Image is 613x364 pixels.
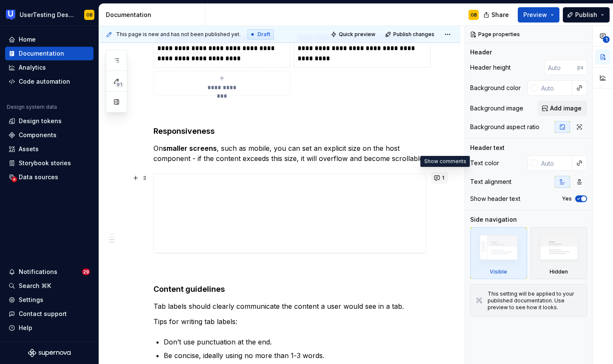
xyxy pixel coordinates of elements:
[19,324,32,332] div: Help
[106,11,201,19] div: Documentation
[470,215,517,224] div: Side navigation
[5,293,94,307] a: Settings
[431,172,448,184] button: 1
[479,7,514,23] button: Share
[19,77,70,86] div: Code automation
[153,316,426,327] p: Tips for writing tab labels:
[523,11,547,19] span: Preview
[442,175,444,181] span: 1
[163,144,217,152] strong: smaller screens
[153,143,426,164] p: On , such as mobile, you can set an explicit size on the host component - if the content exceeds ...
[116,31,241,38] span: This page is new and has not been published yet.
[19,131,57,139] div: Components
[5,307,94,321] button: Contact support
[470,178,511,186] div: Text alignment
[550,268,568,275] div: Hidden
[5,142,94,156] a: Assets
[19,117,62,125] div: Design tokens
[575,11,597,19] span: Publish
[470,104,523,113] div: Background image
[470,227,527,279] div: Visible
[470,48,492,56] div: Header
[5,114,94,128] a: Design tokens
[19,310,67,318] div: Contact support
[491,11,509,19] span: Share
[19,296,43,304] div: Settings
[164,337,426,347] p: Don’t use punctuation at the end.
[328,28,379,40] button: Quick preview
[19,63,46,72] div: Analytics
[470,63,511,72] div: Header height
[19,35,36,44] div: Home
[20,11,74,19] div: UserTesting Design System
[5,170,94,184] a: Data sources
[153,127,215,135] strong: Responsiveness
[470,195,520,203] div: Show header text
[562,195,572,202] label: Yes
[339,31,375,38] span: Quick preview
[153,301,426,311] p: Tab labels should clearly communicate the content a user would see in a tab.
[393,31,434,38] span: Publish changes
[470,123,539,131] div: Background aspect ratio
[19,268,57,276] div: Notifications
[5,265,94,279] button: Notifications29
[5,47,94,60] a: Documentation
[153,284,426,294] h4: Content guidelines
[420,156,470,167] div: Show comments
[550,104,582,113] span: Add image
[19,282,51,290] div: Search ⌘K
[383,28,438,40] button: Publish changes
[2,6,97,24] button: UserTesting Design SystemOB
[577,64,584,71] p: px
[5,61,94,74] a: Analytics
[19,49,64,58] div: Documentation
[538,80,572,96] input: Auto
[5,156,94,170] a: Storybook stories
[19,145,39,153] div: Assets
[490,268,507,275] div: Visible
[470,144,505,152] div: Header text
[488,291,582,311] div: This setting will be applied to your published documentation. Use preview to see how it looks.
[28,349,71,357] svg: Supernova Logo
[19,159,71,167] div: Storybook stories
[5,33,94,46] a: Home
[115,81,123,88] span: 91
[603,36,610,43] span: 1
[7,104,57,110] div: Design system data
[6,10,16,20] img: 41adf70f-fc1c-4662-8e2d-d2ab9c673b1b.png
[5,128,94,142] a: Components
[563,7,610,23] button: Publish
[531,227,587,279] div: Hidden
[518,7,559,23] button: Preview
[5,321,94,335] button: Help
[86,11,93,18] div: OB
[258,31,270,38] span: Draft
[82,268,90,275] span: 29
[545,60,577,75] input: Auto
[470,84,521,92] div: Background color
[538,101,587,116] button: Add image
[19,173,58,181] div: Data sources
[5,75,94,88] a: Code automation
[5,279,94,293] button: Search ⌘K
[538,155,572,171] input: Auto
[470,159,499,167] div: Text color
[471,11,477,18] div: OB
[164,350,426,361] p: Be concise, ideally using no more than 1-3 words.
